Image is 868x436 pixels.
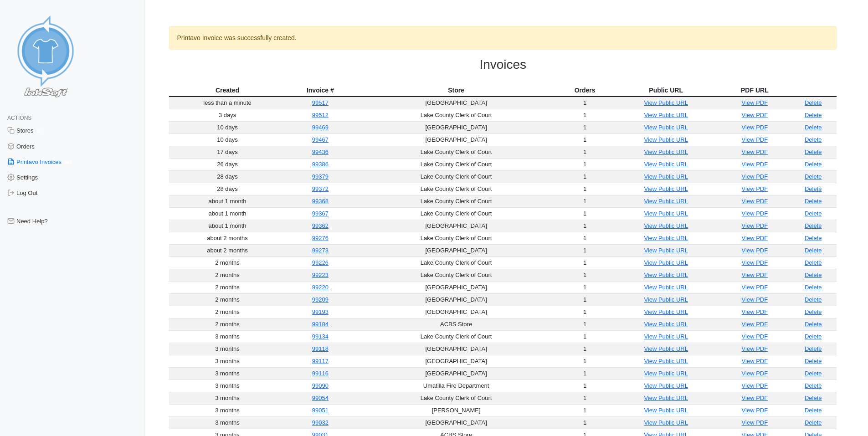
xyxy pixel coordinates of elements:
a: View PDF [742,284,768,291]
a: Delete [805,284,822,291]
td: 3 months [169,330,285,343]
a: 99032 [312,419,329,426]
a: View PDF [742,99,768,106]
a: View Public URL [644,358,688,364]
td: Lake County Clerk of Court [355,269,557,281]
td: about 2 months [169,232,285,244]
td: 2 months [169,281,285,293]
a: Delete [805,136,822,143]
a: View PDF [742,173,768,180]
a: View Public URL [644,185,688,192]
td: 1 [557,133,612,146]
td: 1 [557,269,612,281]
td: [GEOGRAPHIC_DATA] [355,133,557,146]
td: 3 months [169,343,285,355]
td: 3 days [169,109,285,121]
a: 99220 [312,284,329,291]
a: 99117 [312,358,329,364]
a: 99223 [312,272,329,278]
a: 99209 [312,296,329,303]
td: 28 days [169,170,285,183]
a: Delete [805,124,822,131]
a: Delete [805,173,822,180]
a: View PDF [742,272,768,278]
a: View Public URL [644,259,688,266]
th: Orders [557,84,612,97]
a: View Public URL [644,136,688,143]
td: [GEOGRAPHIC_DATA] [355,343,557,355]
a: View PDF [742,370,768,377]
td: 1 [557,244,612,256]
td: about 1 month [169,220,285,232]
a: 99193 [312,308,329,315]
a: View Public URL [644,370,688,377]
td: [GEOGRAPHIC_DATA] [355,121,557,133]
a: View PDF [742,124,768,131]
td: 1 [557,318,612,330]
a: View PDF [742,185,768,192]
a: Delete [805,321,822,328]
a: View Public URL [644,419,688,426]
a: Delete [805,296,822,303]
span: 12 [34,128,45,135]
a: 99367 [312,210,329,217]
a: 99054 [312,395,329,401]
a: View Public URL [644,235,688,241]
a: View Public URL [644,210,688,217]
a: View PDF [742,333,768,340]
td: less than a minute [169,97,285,109]
a: Delete [805,419,822,426]
td: 1 [557,293,612,306]
a: View PDF [742,407,768,414]
td: 1 [557,121,612,133]
a: 99118 [312,345,329,352]
td: 1 [557,306,612,318]
th: Store [355,84,557,97]
a: View Public URL [644,308,688,315]
h3: Invoices [169,57,837,72]
a: View Public URL [644,395,688,401]
a: Delete [805,370,822,377]
a: View Public URL [644,198,688,205]
td: 2 months [169,306,285,318]
a: View Public URL [644,222,688,229]
a: View PDF [742,235,768,241]
a: 99436 [312,149,329,155]
a: View Public URL [644,173,688,180]
a: Delete [805,395,822,401]
a: Delete [805,235,822,241]
a: 99517 [312,99,329,106]
td: 3 months [169,367,285,380]
a: Delete [805,149,822,155]
td: Umatilla Fire Department [355,380,557,392]
td: 10 days [169,121,285,133]
a: Delete [805,99,822,106]
a: View Public URL [644,382,688,389]
td: 17 days [169,146,285,158]
a: View Public URL [644,149,688,155]
a: View PDF [742,296,768,303]
td: 1 [557,392,612,404]
td: [GEOGRAPHIC_DATA] [355,416,557,429]
a: View PDF [742,222,768,229]
a: View Public URL [644,284,688,291]
a: View PDF [742,358,768,364]
a: 99379 [312,173,329,180]
a: Delete [805,161,822,168]
td: ACBS Store [355,318,557,330]
td: 2 months [169,269,285,281]
td: [GEOGRAPHIC_DATA] [355,293,557,306]
td: Lake County Clerk of Court [355,195,557,207]
td: 3 months [169,380,285,392]
a: Delete [805,382,822,389]
td: 1 [557,97,612,109]
td: 1 [557,195,612,207]
td: 28 days [169,183,285,195]
td: [GEOGRAPHIC_DATA] [355,244,557,256]
a: Delete [805,358,822,364]
a: View PDF [742,382,768,389]
td: about 1 month [169,195,285,207]
td: 1 [557,109,612,121]
a: View PDF [742,259,768,266]
td: 1 [557,158,612,170]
